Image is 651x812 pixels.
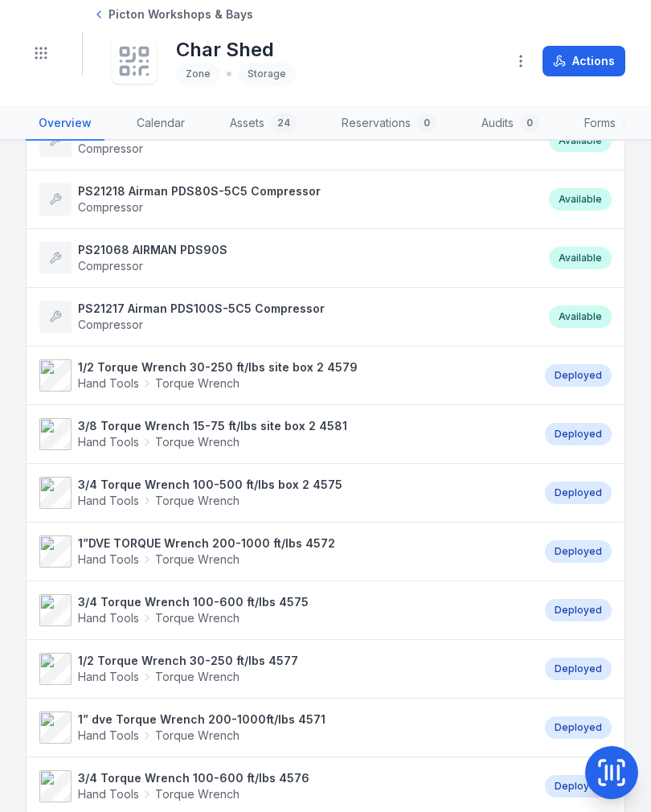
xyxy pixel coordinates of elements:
[78,375,139,392] span: Hand Tools
[217,107,309,141] a: Assets24
[39,653,529,685] a: 1/2 Torque Wrench 30-250 ft/lbs 4577Hand ToolsTorque Wrench
[545,775,612,798] div: Deployed
[545,423,612,445] div: Deployed
[417,113,436,133] div: 0
[124,107,198,141] a: Calendar
[92,6,253,23] a: Picton Workshops & Bays
[78,770,309,786] strong: 3/4 Torque Wrench 100-600 ft/lbs 4576
[39,242,533,274] a: PS21068 AIRMAN PDS90SCompressor
[549,247,612,269] div: Available
[78,477,342,493] strong: 3/4 Torque Wrench 100-500 ft/lbs box 2 4575
[155,786,240,802] span: Torque Wrench
[549,306,612,328] div: Available
[155,493,240,509] span: Torque Wrench
[545,716,612,739] div: Deployed
[78,259,143,273] span: Compressor
[549,188,612,211] div: Available
[78,200,143,214] span: Compressor
[520,113,539,133] div: 0
[176,63,220,85] div: Zone
[39,770,529,802] a: 3/4 Torque Wrench 100-600 ft/lbs 4576Hand ToolsTorque Wrench
[545,540,612,563] div: Deployed
[78,242,227,258] strong: PS21068 AIRMAN PDS90S
[271,113,297,133] div: 24
[78,653,298,669] strong: 1/2 Torque Wrench 30-250 ft/lbs 4577
[155,610,240,626] span: Torque Wrench
[39,301,533,333] a: PS21217 Airman PDS100S-5C5 CompressorCompressor
[78,535,335,552] strong: 1”DVE TORQUE Wrench 200-1000 ft/lbs 4572
[549,129,612,152] div: Available
[39,535,529,568] a: 1”DVE TORQUE Wrench 200-1000 ft/lbs 4572Hand ToolsTorque Wrench
[78,728,139,744] span: Hand Tools
[545,599,612,621] div: Deployed
[39,712,529,744] a: 1” dve Torque Wrench 200-1000ft/lbs 4571Hand ToolsTorque Wrench
[78,183,321,199] strong: PS21218 Airman PDS80S-5C5 Compressor
[78,434,139,450] span: Hand Tools
[39,477,529,509] a: 3/4 Torque Wrench 100-500 ft/lbs box 2 4575Hand ToolsTorque Wrench
[39,359,529,392] a: 1/2 Torque Wrench 30-250 ft/lbs site box 2 4579Hand ToolsTorque Wrench
[155,375,240,392] span: Torque Wrench
[545,658,612,680] div: Deployed
[39,183,533,215] a: PS21218 Airman PDS80S-5C5 CompressorCompressor
[108,6,253,23] span: Picton Workshops & Bays
[545,482,612,504] div: Deployed
[176,37,296,63] h1: Char Shed
[78,552,139,568] span: Hand Tools
[78,594,309,610] strong: 3/4 Torque Wrench 100-600 ft/lbs 4575
[238,63,296,85] div: Storage
[78,418,347,434] strong: 3/8 Torque Wrench 15-75 ft/lbs site box 2 4581
[39,418,529,450] a: 3/8 Torque Wrench 15-75 ft/lbs site box 2 4581Hand ToolsTorque Wrench
[78,786,139,802] span: Hand Tools
[329,107,449,141] a: Reservations0
[39,594,529,626] a: 3/4 Torque Wrench 100-600 ft/lbs 4575Hand ToolsTorque Wrench
[155,434,240,450] span: Torque Wrench
[26,38,56,68] button: Toggle navigation
[155,669,240,685] span: Torque Wrench
[78,301,325,317] strong: PS21217 Airman PDS100S-5C5 Compressor
[155,728,240,744] span: Torque Wrench
[39,125,533,157] a: Compressor
[155,552,240,568] span: Torque Wrench
[78,493,139,509] span: Hand Tools
[622,113,641,133] div: 0
[545,364,612,387] div: Deployed
[469,107,552,141] a: Audits0
[78,141,143,155] span: Compressor
[78,359,358,375] strong: 1/2 Torque Wrench 30-250 ft/lbs site box 2 4579
[78,318,143,331] span: Compressor
[78,669,139,685] span: Hand Tools
[26,107,104,141] a: Overview
[78,712,325,728] strong: 1” dve Torque Wrench 200-1000ft/lbs 4571
[542,46,625,76] button: Actions
[78,610,139,626] span: Hand Tools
